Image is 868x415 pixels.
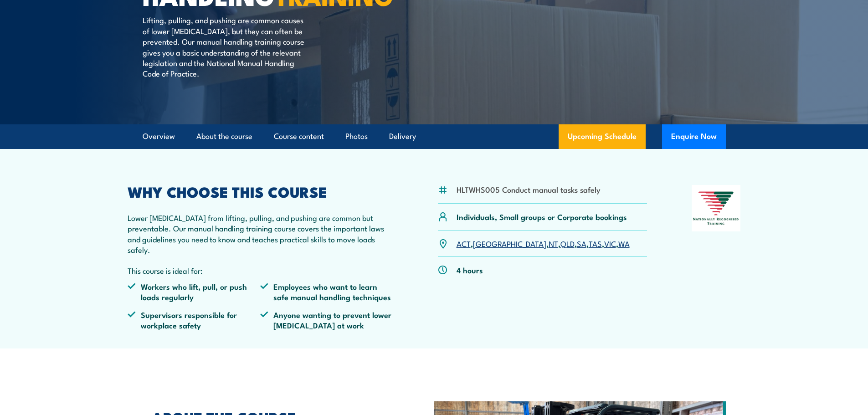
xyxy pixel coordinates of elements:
a: Overview [143,124,175,149]
a: NT [549,238,558,249]
a: ACT [457,238,471,249]
p: Lower [MEDICAL_DATA] from lifting, pulling, and pushing are common but preventable. Our manual ha... [128,212,394,255]
p: This course is ideal for: [128,265,394,276]
p: , , , , , , , [457,238,630,249]
a: Delivery [389,124,416,149]
p: 4 hours [457,265,483,275]
a: Photos [345,124,368,149]
a: TAS [589,238,602,249]
a: SA [577,238,586,249]
p: Individuals, Small groups or Corporate bookings [457,211,627,222]
li: Workers who lift, pull, or push loads regularly [128,281,261,302]
li: Employees who want to learn safe manual handling techniques [260,281,393,302]
a: Course content [274,124,324,149]
a: VIC [604,238,616,249]
img: Nationally Recognised Training logo. [692,185,741,231]
a: [GEOGRAPHIC_DATA] [473,238,546,249]
a: Upcoming Schedule [559,124,646,149]
li: Supervisors responsible for workplace safety [128,309,261,331]
a: About the course [196,124,252,149]
p: Lifting, pulling, and pushing are common causes of lower [MEDICAL_DATA], but they can often be pr... [143,15,309,78]
a: QLD [560,238,575,249]
a: WA [618,238,630,249]
li: Anyone wanting to prevent lower [MEDICAL_DATA] at work [260,309,393,331]
li: HLTWHS005 Conduct manual tasks safely [457,184,601,195]
button: Enquire Now [662,124,726,149]
h2: WHY CHOOSE THIS COURSE [128,185,394,198]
